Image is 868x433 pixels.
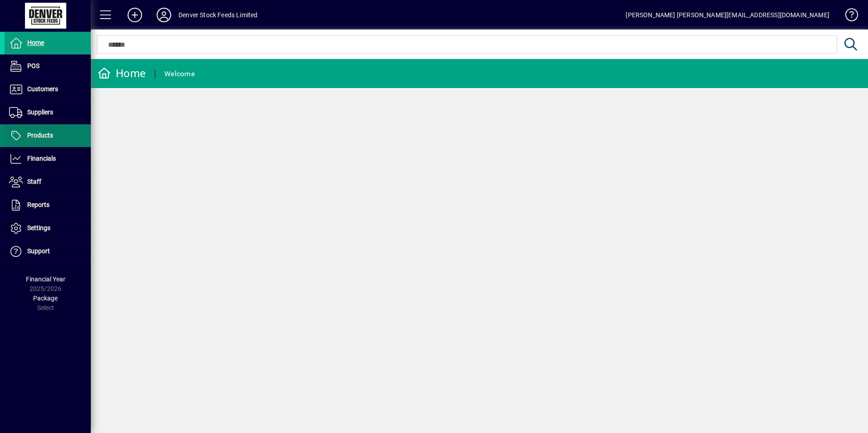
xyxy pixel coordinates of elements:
[27,247,50,255] span: Support
[5,124,91,147] a: Products
[5,101,91,124] a: Suppliers
[26,276,65,283] span: Financial Year
[27,178,41,185] span: Staff
[33,295,58,302] span: Package
[98,66,146,81] div: Home
[838,2,857,31] a: Knowledge Base
[27,224,50,231] span: Settings
[27,39,44,46] span: Home
[5,194,91,216] a: Reports
[149,7,178,23] button: Profile
[178,8,258,22] div: Denver Stock Feeds Limited
[5,148,91,170] a: Financials
[5,55,91,78] a: POS
[5,217,91,240] a: Settings
[5,78,91,101] a: Customers
[27,108,53,116] span: Suppliers
[626,8,829,22] div: [PERSON_NAME] [PERSON_NAME][EMAIL_ADDRESS][DOMAIN_NAME]
[27,155,56,162] span: Financials
[120,7,149,23] button: Add
[27,132,53,139] span: Products
[27,62,39,69] span: POS
[5,240,91,263] a: Support
[27,85,58,93] span: Customers
[27,201,49,208] span: Reports
[5,171,91,193] a: Staff
[164,67,195,81] div: Welcome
